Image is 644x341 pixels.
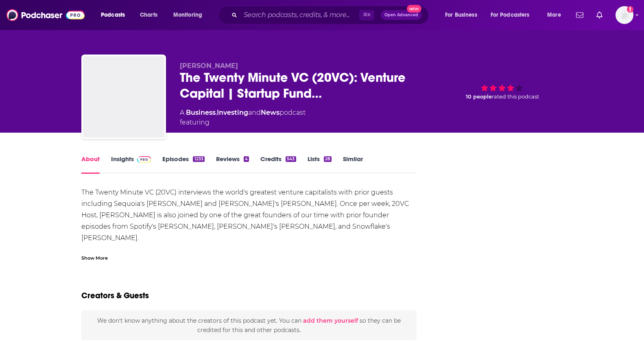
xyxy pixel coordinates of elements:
[384,13,418,17] span: Open Advanced
[547,9,561,21] span: More
[261,109,279,116] a: News
[439,9,487,22] button: open menu
[162,155,204,174] a: Episodes1233
[81,155,100,174] a: About
[244,156,249,162] div: 4
[324,156,332,162] div: 28
[260,155,296,174] a: Credits543
[627,6,633,13] svg: Add a profile image
[180,108,306,127] div: A podcast
[95,9,135,22] button: open menu
[97,317,401,333] span: We don't know anything about the creators of this podcast yet . You can so they can be credited f...
[111,155,151,174] a: InsightsPodchaser Pro
[173,9,202,21] span: Monitoring
[186,109,216,116] a: Business
[216,155,249,174] a: Reviews4
[343,155,363,174] a: Similar
[135,9,162,22] a: Charts
[193,156,204,162] div: 1233
[466,94,492,100] span: 10 people
[359,10,374,20] span: ⌘ K
[216,109,217,116] span: ,
[616,6,633,24] img: User Profile
[616,6,633,24] span: Logged in as jacruz
[303,317,358,324] button: add them yourself
[168,9,213,22] button: open menu
[180,118,306,127] span: featuring
[441,62,563,113] div: 10 peoplerated this podcast
[593,8,606,22] a: Show notifications dropdown
[137,156,151,163] img: Podchaser Pro
[407,5,421,13] span: New
[248,109,261,116] span: and
[240,9,359,22] input: Search podcasts, credits, & more...
[491,9,530,21] span: For Podcasters
[81,291,149,301] h2: Creators & Guests
[180,62,238,70] span: [PERSON_NAME]
[492,94,539,100] span: rated this podcast
[217,109,248,116] a: Investing
[573,8,587,22] a: Show notifications dropdown
[226,6,437,24] div: Search podcasts, credits, & more...
[381,10,422,20] button: Open AdvancedNew
[616,6,633,24] button: Show profile menu
[445,9,477,21] span: For Business
[140,9,157,21] span: Charts
[286,156,296,162] div: 543
[81,187,417,244] p: The Twenty Minute VC (20VC) interviews the world's greatest venture capitalists with prior guests...
[308,155,332,174] a: Lists28
[101,9,125,21] span: Podcasts
[485,9,541,22] button: open menu
[7,7,85,23] img: Podchaser - Follow, Share and Rate Podcasts
[541,9,571,22] button: open menu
